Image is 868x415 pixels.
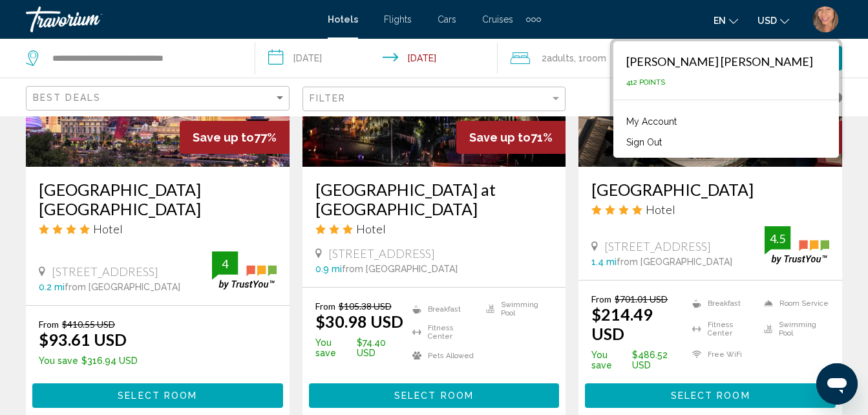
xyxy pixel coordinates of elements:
[671,391,750,401] span: Select Room
[591,180,829,199] a: [GEOGRAPHIC_DATA]
[315,180,553,218] a: [GEOGRAPHIC_DATA] at [GEOGRAPHIC_DATA]
[39,282,65,292] span: 0.2 mi
[816,363,858,405] iframe: Button to launch messaging window
[542,49,574,67] span: 2
[33,93,286,104] mat-select: Sort by
[757,11,789,30] button: Change currency
[339,301,392,312] del: $105.38 USD
[39,356,138,366] p: $316.94 USD
[212,256,238,271] div: 4
[604,239,711,253] span: [STREET_ADDRESS]
[626,54,813,69] div: [PERSON_NAME] [PERSON_NAME]
[591,257,617,267] span: 1.4 mi
[438,14,456,25] a: Cars
[39,319,59,330] span: From
[615,293,668,304] del: $701.01 USD
[406,324,480,341] li: Fitness Center
[591,293,611,304] span: From
[812,6,838,32] img: Z
[765,226,829,264] img: trustyou-badge.svg
[193,131,254,144] span: Save up to
[315,222,553,236] div: 3 star Hotel
[328,14,358,25] a: Hotels
[591,304,653,343] ins: $214.49 USD
[39,356,78,366] span: You save
[65,282,180,292] span: from [GEOGRAPHIC_DATA]
[32,387,283,401] a: Select Room
[33,92,101,103] span: Best Deals
[626,78,665,87] span: 412 Points
[547,53,574,63] span: Adults
[765,231,790,246] div: 4.5
[255,39,498,78] button: Check-in date: Oct 20, 2025 Check-out date: Oct 23, 2025
[620,113,683,130] a: My Account
[62,319,115,330] del: $410.55 USD
[342,264,458,274] span: from [GEOGRAPHIC_DATA]
[686,319,757,339] li: Fitness Center
[315,312,403,331] ins: $30.98 USD
[526,9,541,30] button: Extra navigation items
[591,202,829,217] div: 4 star Hotel
[212,251,277,290] img: trustyou-badge.svg
[39,222,277,236] div: 4 star Hotel
[757,16,777,26] span: USD
[302,86,566,112] button: Filter
[714,16,726,26] span: en
[591,350,629,370] span: You save
[469,131,531,144] span: Save up to
[39,180,277,218] a: [GEOGRAPHIC_DATA] [GEOGRAPHIC_DATA]
[714,11,738,30] button: Change language
[574,49,606,67] span: , 1
[315,337,354,358] span: You save
[394,391,474,401] span: Select Room
[310,93,346,103] span: Filter
[482,14,513,25] a: Cruises
[315,301,335,312] span: From
[406,301,480,317] li: Breakfast
[757,293,829,313] li: Room Service
[180,121,290,154] div: 77%
[809,6,842,33] button: User Menu
[617,257,732,267] span: from [GEOGRAPHIC_DATA]
[93,222,123,236] span: Hotel
[686,293,757,313] li: Breakfast
[585,387,836,401] a: Select Room
[646,202,675,217] span: Hotel
[328,246,435,261] span: [STREET_ADDRESS]
[583,53,606,63] span: Room
[32,383,283,407] button: Select Room
[757,319,829,339] li: Swimming Pool
[456,121,566,154] div: 71%
[480,301,553,317] li: Swimming Pool
[118,391,197,401] span: Select Room
[39,330,127,349] ins: $93.61 USD
[52,264,158,279] span: [STREET_ADDRESS]
[309,383,560,407] button: Select Room
[686,345,757,365] li: Free WiFi
[585,383,836,407] button: Select Room
[356,222,386,236] span: Hotel
[309,387,560,401] a: Select Room
[384,14,412,25] a: Flights
[620,134,668,151] button: Sign Out
[406,347,480,364] li: Pets Allowed
[315,264,342,274] span: 0.9 mi
[591,350,686,370] p: $486.52 USD
[26,6,315,32] a: Travorium
[315,337,406,358] p: $74.40 USD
